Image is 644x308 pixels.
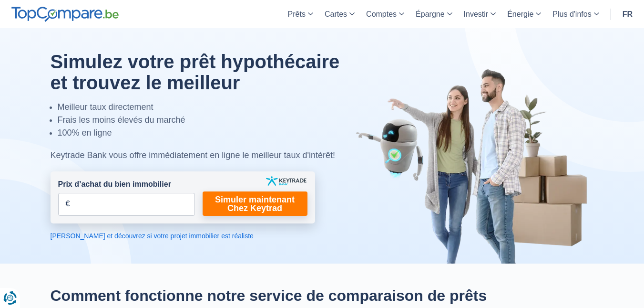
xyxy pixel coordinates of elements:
[66,199,70,210] span: €
[58,179,171,190] label: Prix d’achat du bien immobilier
[203,191,307,216] a: Simuler maintenant Chez Keytrad
[356,68,594,264] img: image-hero
[266,176,307,186] img: keytrade
[58,101,362,114] li: Meilleur taux directement
[51,51,362,93] h1: Simulez votre prêt hypothécaire et trouvez le meilleur
[11,7,119,22] img: TopCompare
[51,149,362,162] div: Keytrade Bank vous offre immédiatement en ligne le meilleur taux d'intérêt!
[58,127,362,139] li: 100% en ligne
[51,231,315,241] a: [PERSON_NAME] et découvrez si votre projet immobilier est réaliste
[58,114,362,127] li: Frais les moins élevés du marché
